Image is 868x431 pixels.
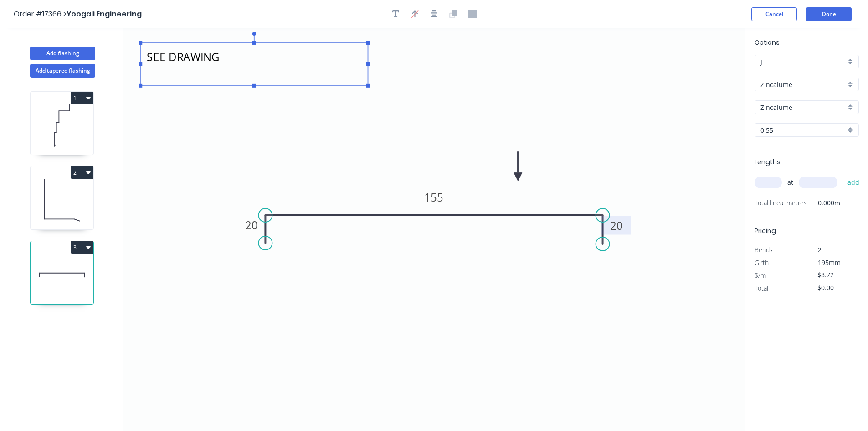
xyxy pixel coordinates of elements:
tspan: 155 [425,190,444,205]
button: 3 [71,241,93,254]
tspan: 20 [245,218,258,233]
button: Add tapered flashing [30,64,95,78]
button: Cancel [751,7,797,21]
input: Colour [760,103,846,112]
button: 1 [71,92,93,104]
button: 2 [71,166,93,179]
span: Total [755,284,768,292]
span: Total lineal metres [755,197,807,209]
button: Done [806,7,852,21]
input: Material [760,80,846,89]
span: Yoogali Engineering [67,9,142,19]
span: Bends [755,245,773,254]
span: Girth [755,258,769,267]
span: $/m [755,271,766,280]
span: Order #17366 > [14,9,67,19]
span: 2 [818,245,822,254]
input: Thickness [760,125,846,135]
span: 195mm [818,258,841,267]
button: Add flashing [30,47,95,60]
span: Pricing [755,226,776,235]
span: 0.000m [807,197,840,209]
tspan: 20 [610,218,623,233]
span: Lengths [755,157,781,166]
span: Options [755,38,780,47]
input: Price level [760,57,846,67]
button: add [843,175,864,190]
textarea: SEE DRAWING [145,47,363,81]
span: at [787,176,793,189]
